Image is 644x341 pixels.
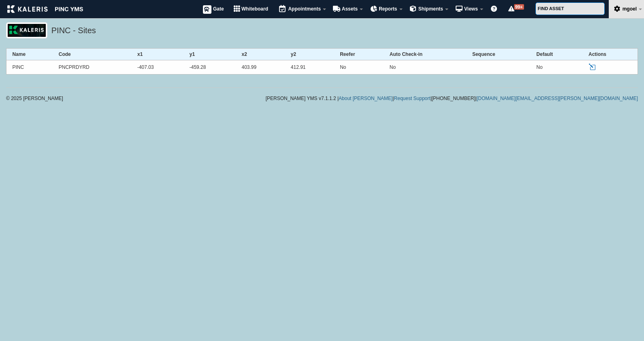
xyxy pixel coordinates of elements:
[236,60,285,75] td: 403.99
[477,96,638,101] a: [DOMAIN_NAME][EMAIL_ADDRESS][PERSON_NAME][DOMAIN_NAME]
[432,96,476,101] span: [PHONE_NUMBER]
[6,49,53,60] th: Name
[379,6,397,12] span: Reports
[394,96,431,101] a: Request Support
[53,60,131,75] td: PNCPRDYRD
[132,49,184,60] th: x1
[51,25,634,38] h5: PINC - Sites
[466,49,530,60] th: Sequence
[236,49,285,60] th: x2
[514,4,524,10] span: 99+
[266,96,638,101] div: [PERSON_NAME] YMS v7.1.1.2 | | | |
[334,60,384,75] td: No
[288,6,321,12] span: Appointments
[464,6,478,12] span: Views
[384,60,466,75] td: No
[6,96,164,101] div: © 2025 [PERSON_NAME]
[531,49,583,60] th: Default
[589,64,597,71] a: Edit
[535,2,605,15] input: FIND ASSET
[132,60,184,75] td: -407.03
[418,6,443,12] span: Shipments
[623,6,637,12] span: mgoel
[531,60,583,75] td: No
[183,60,236,75] td: -459.28
[183,49,236,60] th: y1
[285,60,334,75] td: 412.91
[334,49,384,60] th: Reefer
[384,49,466,60] th: Auto Check-in
[6,60,53,75] td: PINC
[583,49,638,60] th: Actions
[339,96,392,101] a: About [PERSON_NAME]
[285,49,334,60] th: y2
[241,6,268,12] span: Whiteboard
[7,5,83,13] img: kaleris_pinc-9d9452ea2abe8761a8e09321c3823821456f7e8afc7303df8a03059e807e3f55.png
[53,49,131,60] th: Code
[6,22,47,38] img: logo_pnc-prd.png
[342,6,358,12] span: Assets
[213,6,224,12] span: Gate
